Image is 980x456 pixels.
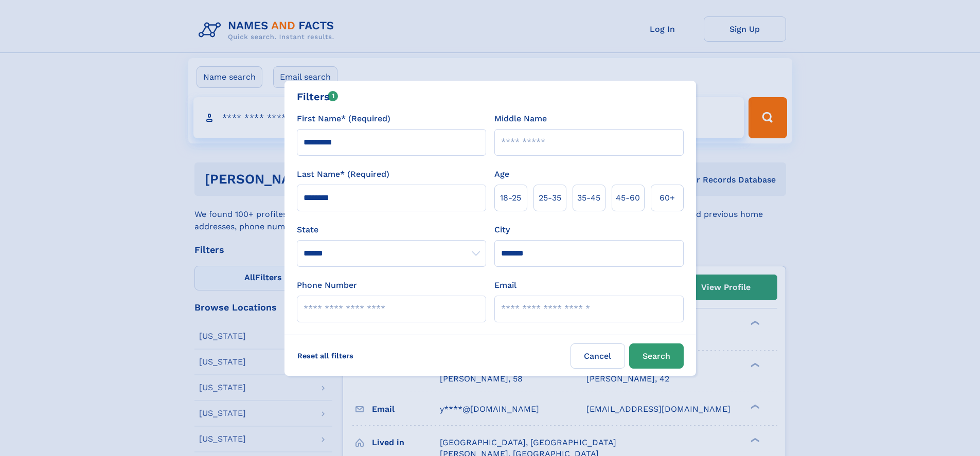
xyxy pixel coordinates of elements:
[297,168,389,180] label: Last Name* (Required)
[571,343,625,369] label: Cancel
[494,113,547,125] label: Middle Name
[291,343,360,368] label: Reset all filters
[297,224,486,236] label: State
[577,192,600,204] span: 35‑45
[500,192,521,204] span: 18‑25
[297,89,338,104] div: Filters
[494,168,509,180] label: Age
[616,192,640,204] span: 45‑60
[660,192,675,204] span: 60+
[494,224,510,236] label: City
[629,343,684,369] button: Search
[297,279,357,291] label: Phone Number
[494,279,516,291] label: Email
[297,113,390,125] label: First Name* (Required)
[539,192,561,204] span: 25‑35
